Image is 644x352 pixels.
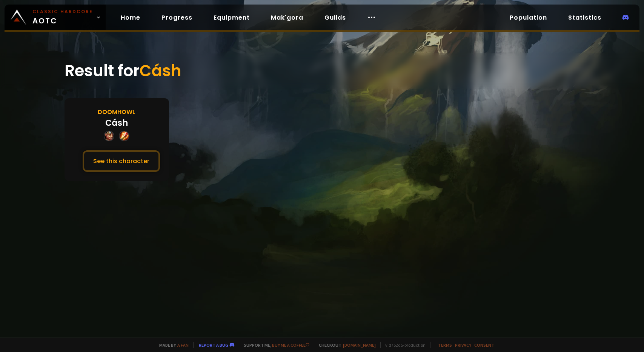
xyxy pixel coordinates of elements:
[155,10,198,25] a: Progress
[562,10,607,25] a: Statistics
[115,10,146,25] a: Home
[474,342,494,348] a: Consent
[177,342,189,348] a: a fan
[318,10,352,25] a: Guilds
[504,10,553,25] a: Population
[314,342,376,348] span: Checkout
[83,150,160,172] button: See this character
[380,342,426,348] span: v. d752d5 - production
[455,342,471,348] a: Privacy
[343,342,376,348] a: [DOMAIN_NAME]
[239,342,309,348] span: Support me,
[105,117,128,129] div: Cásh
[32,8,93,26] span: AOTC
[32,8,93,15] small: Classic Hardcore
[5,5,106,30] a: Classic HardcoreAOTC
[98,107,135,117] div: Doomhowl
[65,53,580,89] div: Result for
[140,60,181,82] span: Cásh
[272,342,309,348] a: Buy me a coffee
[438,342,452,348] a: Terms
[207,10,256,25] a: Equipment
[155,342,189,348] span: Made by
[265,10,309,25] a: Mak'gora
[199,342,228,348] a: Report a bug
